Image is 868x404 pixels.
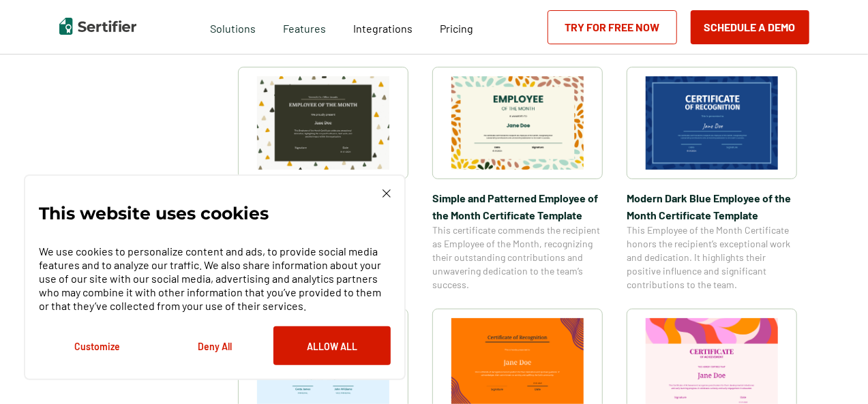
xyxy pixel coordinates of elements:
img: Sertifier | Digital Credentialing Platform [59,18,136,35]
a: Integrations [353,18,413,35]
button: Schedule a Demo [691,10,809,44]
span: Solutions [210,18,256,35]
button: Allow All [273,326,391,365]
span: This Employee of the Month Certificate honors the recipient’s exceptional work and dedication. It... [627,223,797,292]
a: Simple and Patterned Employee of the Month Certificate TemplateSimple and Patterned Employee of t... [432,67,603,292]
img: Simple and Patterned Employee of the Month Certificate Template [451,76,584,170]
button: Deny All [156,326,273,365]
a: Try for Free Now [548,10,677,44]
span: Integrations [353,22,413,35]
span: Modern Dark Blue Employee of the Month Certificate Template [627,189,797,223]
img: Simple & Colorful Employee of the Month Certificate Template [257,76,389,170]
a: Modern Dark Blue Employee of the Month Certificate TemplateModern Dark Blue Employee of the Month... [627,67,797,292]
p: We use cookies to personalize content and ads, to provide social media features and to analyze ou... [39,245,391,313]
span: Simple and Patterned Employee of the Month Certificate Template [432,189,603,223]
a: Simple & Colorful Employee of the Month Certificate TemplateSimple & Colorful Employee of the Mon... [238,67,408,292]
img: Modern Dark Blue Employee of the Month Certificate Template [646,76,778,170]
img: Cookie Popup Close [383,189,391,198]
span: This certificate commends the recipient as Employee of the Month, recognizing their outstanding c... [432,223,603,292]
p: This website uses cookies [39,206,269,220]
button: Customize [39,326,156,365]
span: Features [283,18,326,35]
a: Pricing [440,18,473,35]
span: Pricing [440,22,473,35]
